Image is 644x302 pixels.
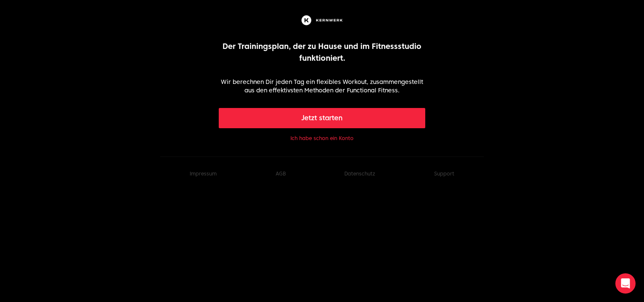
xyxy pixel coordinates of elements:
[219,40,426,64] p: Der Trainingsplan, der zu Hause und im Fitnessstudio funktioniert.
[276,170,286,177] a: AGB
[300,13,344,27] img: Kernwerk®
[434,170,454,177] button: Support
[615,273,636,294] div: Open Intercom Messenger
[219,108,426,128] button: Jetzt starten
[290,135,354,142] button: Ich habe schon ein Konto
[344,170,375,177] a: Datenschutz
[219,78,426,94] p: Wir berechnen Dir jeden Tag ein flexibles Workout, zusammengestellt aus den effektivsten Methoden...
[190,170,217,177] a: Impressum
